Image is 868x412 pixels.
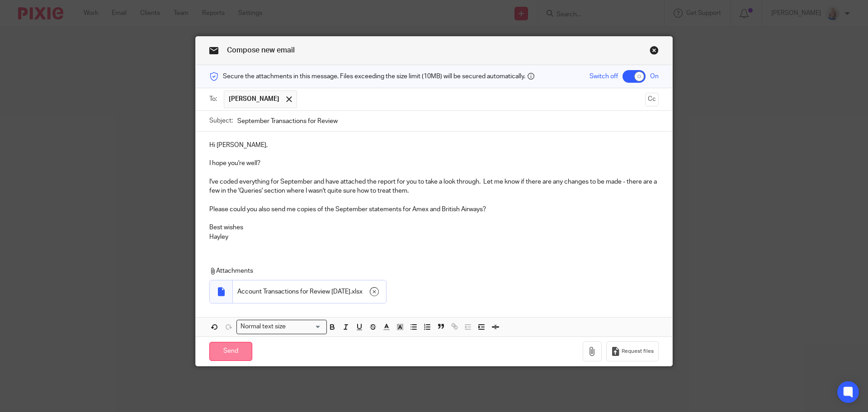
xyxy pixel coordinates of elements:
span: [PERSON_NAME] [229,95,279,104]
div: Search for option [236,320,327,334]
label: To: [209,95,219,104]
p: I hope you're well? [209,159,659,168]
span: Compose new email [227,47,295,54]
p: Best wishes [209,223,659,232]
a: Close this dialog window [650,46,659,58]
span: Request files [622,348,654,355]
p: I've coded everything for September and have attached the report for you to take a look through. ... [209,177,659,196]
p: Hayley [209,232,659,242]
input: Send [209,342,252,361]
input: Search for option [289,322,321,331]
span: Secure the attachments in this message. Files exceeding the size limit (10MB) will be secured aut... [223,72,525,81]
span: xlsx [352,287,363,296]
p: Hi [PERSON_NAME], [209,141,659,150]
span: On [650,72,659,81]
p: Please could you also send me copies of the September statements for Amex and British Airways? [209,205,659,214]
div: . [233,280,386,303]
span: Normal text size [239,322,288,331]
span: Switch off [590,72,618,81]
p: Attachments [209,266,646,275]
label: Subject: [209,116,233,125]
span: Account Transactions for Review [DATE] [237,287,350,296]
button: Request files [606,341,659,362]
button: Cc [645,93,659,106]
